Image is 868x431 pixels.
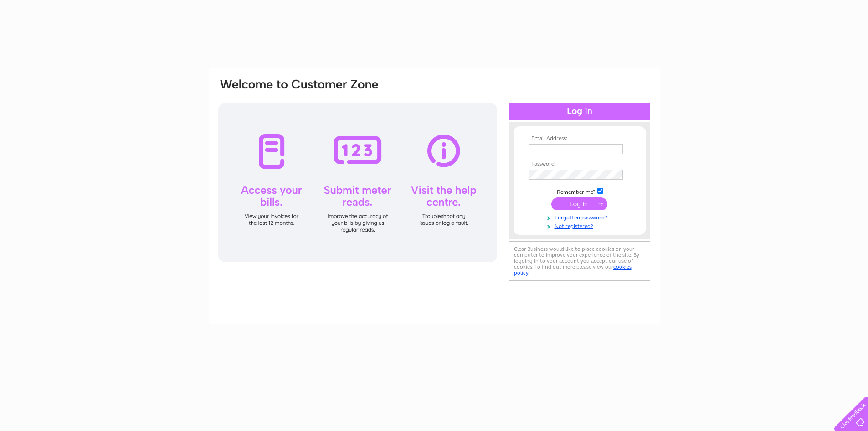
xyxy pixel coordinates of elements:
[527,161,632,167] th: Password:
[551,197,607,210] input: Submit
[527,187,632,196] td: Remember me?
[509,241,650,281] div: Clear Business would like to place cookies on your computer to improve your experience of the sit...
[529,221,632,230] a: Not registered?
[529,213,632,221] a: Forgotten password?
[527,135,632,142] th: Email Address:
[514,264,632,276] a: cookies policy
